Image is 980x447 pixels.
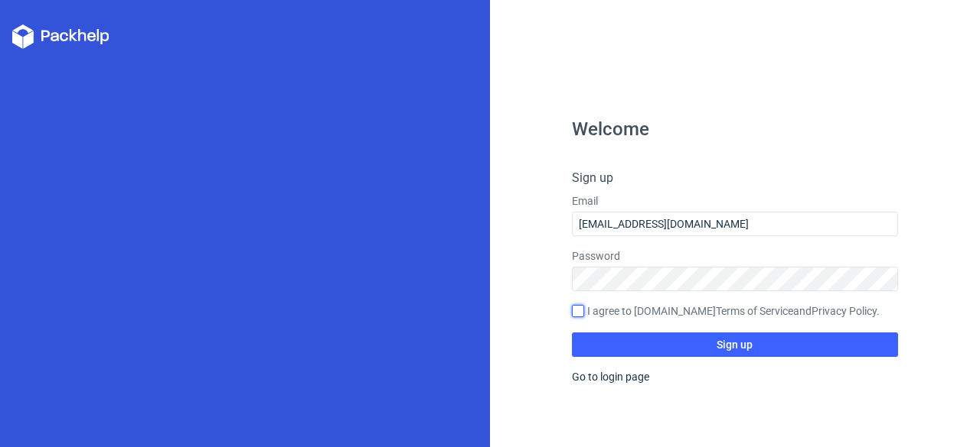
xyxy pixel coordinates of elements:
[572,332,899,357] button: Sign up
[572,303,899,320] label: I agree to [DOMAIN_NAME] and .
[572,371,649,383] a: Go to login page
[572,120,899,138] h1: Welcome
[572,193,899,209] label: Email
[572,248,899,264] label: Password
[717,339,753,350] span: Sign up
[572,169,899,187] h4: Sign up
[812,305,877,317] a: Privacy Policy
[716,305,793,317] a: Terms of Service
